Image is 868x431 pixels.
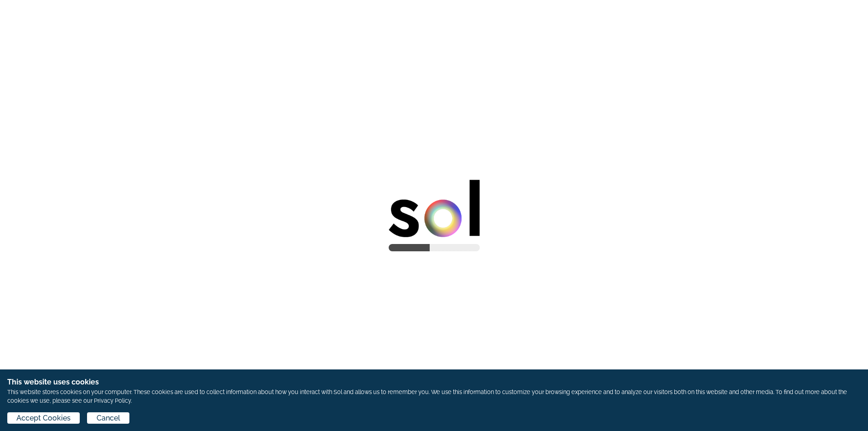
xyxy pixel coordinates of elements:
[7,377,861,388] h1: This website uses cookies
[87,412,129,424] button: Cancel
[7,388,861,405] p: This website stores cookies on your computer. These cookies are used to collect information about...
[7,412,80,424] button: Accept Cookies
[389,180,480,237] img: Holy
[16,413,71,424] span: Accept Cookies
[97,413,120,424] span: Cancel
